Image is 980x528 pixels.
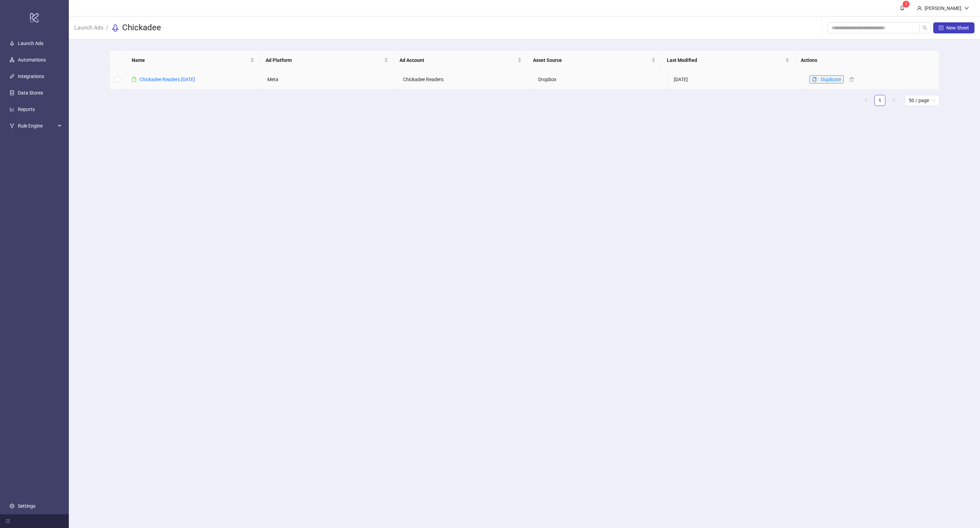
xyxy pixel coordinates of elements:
[18,90,43,96] a: Data Stores
[262,70,397,89] td: Meta
[905,95,939,106] div: Page Size
[861,95,872,106] li: Previous Page
[132,56,249,64] span: Name
[126,51,260,70] th: Name
[875,95,885,106] a: 1
[18,119,56,133] span: Rule Engine
[946,25,969,31] span: New Sheet
[809,75,844,84] button: Duplicate
[922,4,964,12] div: [PERSON_NAME]
[821,77,841,82] span: Duplicate
[864,98,868,102] span: left
[533,70,668,89] td: Dropbox
[394,51,528,70] th: Ad Account
[903,1,909,8] sup: 1
[933,22,974,33] button: New Sheet
[400,56,516,64] span: Ad Account
[900,5,905,10] span: bell
[905,2,907,7] span: 1
[122,22,161,33] h3: Chickadee
[533,56,650,64] span: Asset Source
[18,57,46,63] a: Automations
[10,123,14,128] span: fork
[18,41,43,46] a: Launch Ads
[260,51,394,70] th: Ad Platform
[139,77,195,82] a: Chickadee Readers [DATE]
[849,77,854,82] span: delete
[812,77,817,82] span: copy
[106,22,108,33] li: /
[132,77,137,82] span: file
[668,70,804,89] td: [DATE]
[266,56,383,64] span: Ad Platform
[909,95,935,106] span: 50 / page
[861,95,872,106] button: left
[18,503,35,509] a: Settings
[667,56,784,64] span: Last Modified
[528,51,661,70] th: Asset Source
[917,6,922,11] span: user
[964,6,969,11] span: down
[6,519,10,524] span: menu-fold
[923,25,927,30] span: search
[18,107,35,112] a: Reports
[795,51,929,70] th: Actions
[661,51,795,70] th: Last Modified
[888,95,899,106] li: Next Page
[111,24,119,32] span: rocket
[888,95,899,106] button: right
[18,74,44,79] a: Integrations
[892,98,896,102] span: right
[397,70,533,89] td: Chickadee Readers
[939,25,944,30] span: plus-square
[73,23,105,31] a: Launch Ads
